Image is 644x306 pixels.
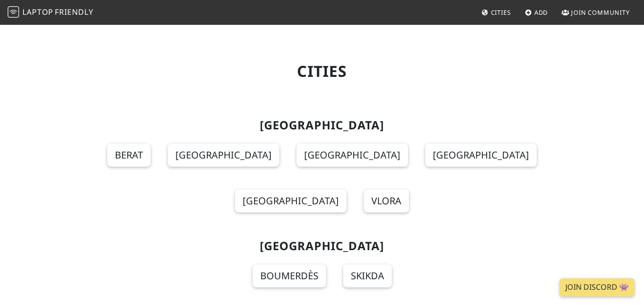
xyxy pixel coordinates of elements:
[55,7,93,17] span: Friendly
[534,8,548,17] span: Add
[521,4,552,21] a: Add
[560,278,634,296] a: Join Discord 👾
[558,4,634,21] a: Join Community
[491,8,511,17] span: Cities
[235,190,347,212] a: [GEOGRAPHIC_DATA]
[343,264,392,287] a: Skikda
[8,6,19,18] img: LaptopFriendly
[107,144,151,167] a: Berat
[253,264,326,287] a: Boumerdès
[296,144,408,167] a: [GEOGRAPHIC_DATA]
[56,62,588,80] h1: Cities
[478,4,515,21] a: Cities
[22,7,53,17] span: Laptop
[571,8,630,17] span: Join Community
[364,190,409,212] a: Vlora
[168,144,279,167] a: [GEOGRAPHIC_DATA]
[425,144,537,167] a: [GEOGRAPHIC_DATA]
[8,4,93,21] a: LaptopFriendly LaptopFriendly
[56,239,588,253] h2: [GEOGRAPHIC_DATA]
[56,118,588,132] h2: [GEOGRAPHIC_DATA]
